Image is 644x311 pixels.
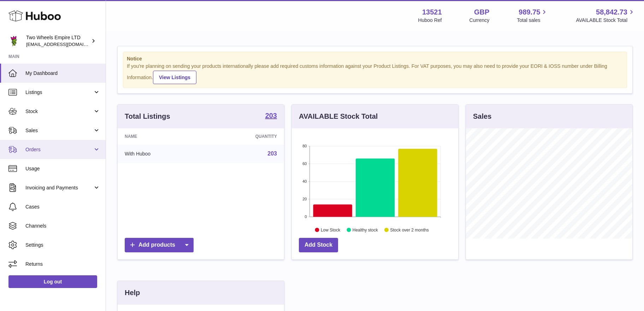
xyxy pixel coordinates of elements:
[321,227,341,232] text: Low Stock
[265,112,277,121] a: 203
[517,7,548,24] a: 989.75 Total sales
[25,108,93,115] span: Stock
[299,238,338,252] a: Add Stock
[25,146,93,153] span: Orders
[302,162,307,166] text: 60
[25,165,100,172] span: Usage
[25,127,93,134] span: Sales
[125,112,170,121] h3: Total Listings
[519,7,540,17] span: 989.75
[26,34,90,48] div: Two Wheels Empire LTD
[576,7,636,24] a: 58,842.73 AVAILABLE Stock Total
[469,17,490,24] div: Currency
[302,179,307,183] text: 40
[25,184,93,191] span: Invoicing and Payments
[127,63,623,84] div: If you're planning on sending your products internationally please add required customs informati...
[596,7,627,17] span: 58,842.73
[265,112,277,119] strong: 203
[305,215,307,219] text: 0
[25,89,93,96] span: Listings
[302,144,307,148] text: 80
[25,242,100,248] span: Settings
[302,197,307,201] text: 20
[473,112,491,121] h3: Sales
[125,288,140,298] h3: Help
[418,17,442,24] div: Huboo Ref
[299,112,378,121] h3: AVAILABLE Stock Total
[576,17,636,24] span: AVAILABLE Stock Total
[267,151,277,157] a: 203
[26,41,104,47] span: [EMAIL_ADDRESS][DOMAIN_NAME]
[474,7,489,17] strong: GBP
[153,71,196,84] a: View Listings
[205,128,284,145] th: Quantity
[25,261,100,268] span: Returns
[353,227,378,232] text: Healthy stock
[25,204,100,210] span: Cases
[127,55,623,62] strong: Notice
[25,70,100,77] span: My Dashboard
[118,145,205,163] td: With Huboo
[25,223,100,229] span: Channels
[390,227,429,232] text: Stock over 2 months
[125,238,194,252] a: Add products
[8,36,19,46] img: justas@twowheelsempire.com
[517,17,548,24] span: Total sales
[118,128,205,145] th: Name
[422,7,442,17] strong: 13521
[8,275,97,288] a: Log out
